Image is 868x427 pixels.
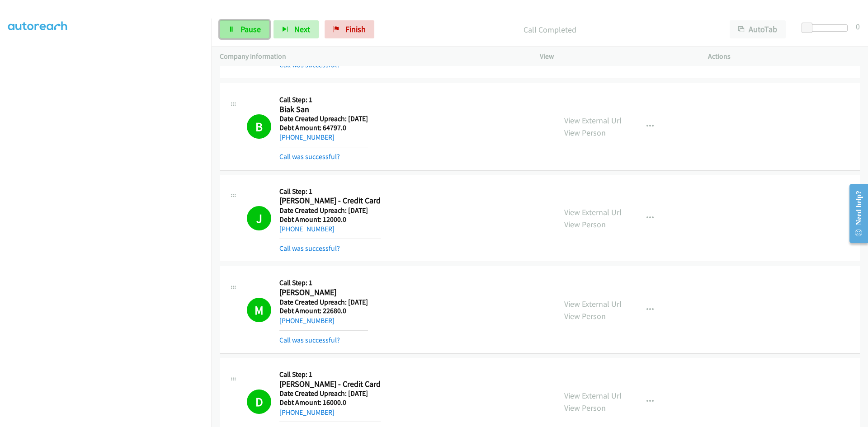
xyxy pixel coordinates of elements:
[279,278,368,287] h5: Call Step: 1
[730,20,786,38] button: AutoTab
[540,51,692,62] p: View
[279,187,381,196] h5: Call Step: 1
[247,298,271,322] h1: M
[247,114,271,139] h1: B
[564,299,622,309] a: View External Url
[345,24,366,34] span: Finish
[279,379,381,389] h2: [PERSON_NAME] - Credit Card
[279,123,368,132] h5: Debt Amount: 64797.0
[279,244,340,253] a: Call was successful?
[564,115,622,126] a: View External Url
[806,24,848,32] div: Delay between calls (in seconds)
[856,20,860,33] div: 0
[564,403,606,413] a: View Person
[279,336,340,344] a: Call was successful?
[279,114,368,123] h5: Date Created Upreach: [DATE]
[279,196,381,206] h2: [PERSON_NAME] - Credit Card
[387,23,713,36] p: Call Completed
[220,20,269,38] a: Pause
[247,206,271,230] h1: J
[294,24,310,34] span: Next
[247,389,271,414] h1: D
[279,225,335,233] a: [PHONE_NUMBER]
[279,298,368,307] h5: Date Created Upreach: [DATE]
[220,51,524,62] p: Company Information
[842,178,868,249] iframe: Resource Center
[564,311,606,321] a: View Person
[279,370,381,379] h5: Call Step: 1
[564,390,622,401] a: View External Url
[279,389,381,398] h5: Date Created Upreach: [DATE]
[564,127,606,138] a: View Person
[279,95,368,104] h5: Call Step: 1
[279,398,381,407] h5: Debt Amount: 16000.0
[279,206,381,215] h5: Date Created Upreach: [DATE]
[279,287,368,298] h2: [PERSON_NAME]
[564,207,622,217] a: View External Url
[279,306,368,315] h5: Debt Amount: 22680.0
[279,104,368,115] h2: Biak San
[564,219,606,230] a: View Person
[279,316,335,325] a: [PHONE_NUMBER]
[279,215,381,224] h5: Debt Amount: 12000.0
[279,152,340,161] a: Call was successful?
[708,51,860,62] p: Actions
[274,20,319,38] button: Next
[325,20,374,38] a: Finish
[279,133,335,141] a: [PHONE_NUMBER]
[241,24,261,34] span: Pause
[279,408,335,417] a: [PHONE_NUMBER]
